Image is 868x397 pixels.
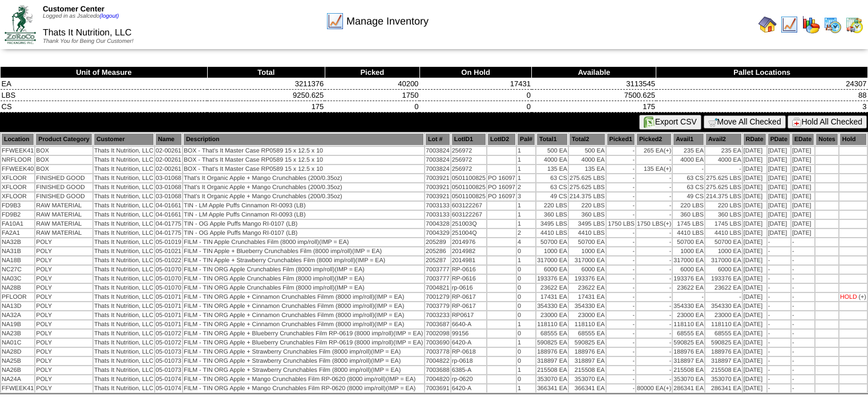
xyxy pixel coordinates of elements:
td: CS [1,101,208,113]
th: Description [183,133,424,146]
td: 04-01661 [155,211,182,219]
td: 205289 [425,238,450,246]
th: Avail1 [673,133,704,146]
td: 7500.625 [532,90,656,101]
td: 03-01068 [155,193,182,200]
td: 05-01070 [155,266,182,274]
td: 63 CS [673,174,704,182]
td: - [607,247,635,255]
td: 05-01021 [155,247,182,255]
td: - [768,256,790,264]
td: RAW MATERIAL [35,202,92,210]
td: 24307 [656,78,868,90]
td: 63 CS [536,183,568,191]
td: 3 [656,101,868,113]
td: - [636,183,672,191]
td: - [636,174,672,182]
button: Move All Checked [704,115,786,129]
img: home.gif [758,15,777,34]
td: [DATE] [768,202,790,210]
td: [DATE] [768,193,790,200]
td: FD9B2 [1,211,34,219]
th: Unit of Measure [1,67,208,78]
td: 220 LBS [569,202,605,210]
td: 603122267 [451,211,486,219]
th: Total1 [536,133,568,146]
th: Available [532,67,656,78]
td: 235 EA [705,147,742,155]
td: 0 [419,90,532,101]
td: POLY [35,238,92,246]
td: 88 [656,90,868,101]
td: NA32B [1,238,34,246]
td: 7003824 [425,156,450,164]
td: 50700 EA [536,238,568,246]
td: 1750 [325,90,419,101]
td: - [636,238,672,246]
td: 4410 LBS [705,229,742,237]
td: 40200 [325,78,419,90]
td: 1 [517,147,535,155]
th: PDate [768,133,790,146]
td: FFWEEK41 [1,147,34,155]
td: Thats It Nutrition, LLC [94,147,154,155]
td: - [768,238,790,246]
td: 1000 EA [673,247,704,255]
th: Pallet Locations [656,67,868,78]
td: PO 16097 [487,174,516,182]
td: [DATE] [768,147,790,155]
td: 1745 LBS [673,220,704,228]
td: 1745 LBS [705,220,742,228]
td: 7003824 [425,147,450,155]
td: [DATE] [792,193,814,200]
td: Thats It Nutrition, LLC [94,193,154,200]
td: [DATE] [768,229,790,237]
div: (+) [664,220,671,227]
th: Total [207,67,325,78]
td: 317000 EA [569,256,605,264]
td: 1000 EA [536,247,568,255]
td: Thats It Nutrition, LLC [94,220,154,228]
td: - [607,193,635,200]
td: FILM - TIN ORG Apple Crunchables Film (8000 imp/roll)(IMP = EA) [183,266,424,274]
td: 214.375 LBS [569,193,605,200]
td: 50700 EA [705,238,742,246]
td: 05-01022 [155,256,182,264]
td: FINISHED GOOD [35,183,92,191]
span: Manage Inventory [346,15,429,27]
td: BOX - That's It Master Case RP0589 15 x 12.5 x 10 [183,156,424,164]
td: That's It Organic Apple + Mango Crunchables (200/0.35oz) [183,174,424,182]
td: 205286 [425,247,450,255]
td: 50700 EA [673,238,704,246]
td: 7004328 [425,220,450,228]
td: 03-01068 [155,174,182,182]
td: 05-01019 [155,238,182,246]
td: - [607,229,635,237]
img: line_graph.gif [326,12,344,30]
td: [DATE] [743,220,766,228]
td: [DATE] [768,211,790,219]
td: [DATE] [792,156,814,164]
th: Location [1,133,34,146]
td: 317000 EA [673,256,704,264]
td: 4000 EA [569,156,605,164]
td: [DATE] [792,183,814,191]
td: - [768,247,790,255]
th: Picked1 [607,133,635,146]
img: ZoRoCo_Logo(Green%26Foil)%20jpg.webp [5,5,36,43]
td: 256972 [451,165,486,173]
td: Thats It Nutrition, LLC [94,156,154,164]
td: 135 EA [536,165,568,173]
td: 1 [517,220,535,228]
td: 4 [517,238,535,246]
td: 04-01775 [155,220,182,228]
td: 603122267 [451,202,486,210]
td: RP-0616 [451,266,486,274]
td: - [792,238,814,246]
td: [DATE] [768,165,790,173]
td: 220 LBS [536,202,568,210]
td: Thats It Nutrition, LLC [94,202,154,210]
td: NRFLOOR [1,156,34,164]
td: 205287 [425,256,450,264]
td: 1 [517,256,535,264]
